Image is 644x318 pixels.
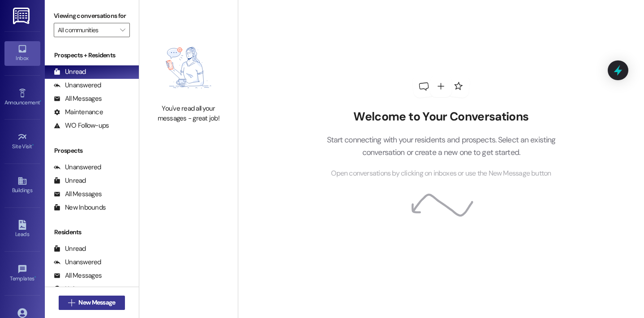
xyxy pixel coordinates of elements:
[120,26,125,34] i: 
[4,41,40,65] a: Inbox
[45,51,139,60] div: Prospects + Residents
[54,163,101,172] div: Unanswered
[4,129,40,154] a: Site Visit •
[54,67,86,77] div: Unread
[34,274,36,280] span: •
[54,94,102,103] div: All Messages
[54,203,106,212] div: New Inbounds
[68,299,75,306] i: 
[54,81,101,90] div: Unanswered
[4,262,40,286] a: Templates •
[40,98,41,104] span: •
[59,296,125,310] button: New Message
[54,189,102,199] div: All Messages
[54,176,86,185] div: Unread
[4,173,40,198] a: Buildings
[78,298,115,307] span: New Message
[32,142,34,148] span: •
[149,104,228,123] div: You've read all your messages - great job!
[54,258,101,267] div: Unanswered
[58,23,116,37] input: All communities
[54,9,130,23] label: Viewing conversations for
[13,8,31,24] img: ResiDesk Logo
[45,228,139,237] div: Residents
[54,284,92,294] div: Unknown
[313,110,569,124] h2: Welcome to Your Conversations
[54,271,102,280] div: All Messages
[4,217,40,241] a: Leads
[54,107,103,117] div: Maintenance
[149,36,228,99] img: empty-state
[313,133,569,159] p: Start connecting with your residents and prospects. Select an existing conversation or create a n...
[331,168,551,179] span: Open conversations by clicking on inboxes or use the New Message button
[45,146,139,155] div: Prospects
[54,121,109,130] div: WO Follow-ups
[54,244,86,254] div: Unread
